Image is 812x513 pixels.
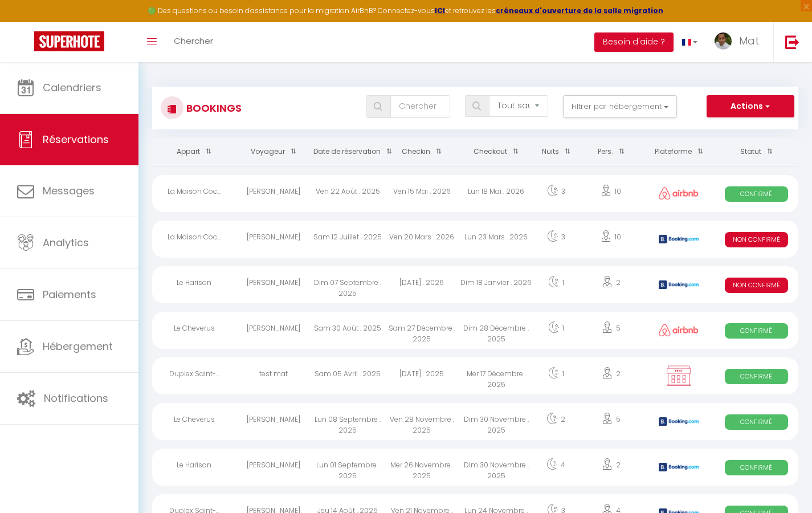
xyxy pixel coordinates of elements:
button: Ouvrir le widget de chat LiveChat [9,5,43,39]
a: ICI [435,6,445,15]
button: Filtrer par hébergement [563,95,677,118]
span: Messages [43,184,95,198]
span: Réservations [43,132,109,146]
span: Hébergement [43,339,113,353]
th: Sort by channel [643,138,715,166]
span: Chercher [174,35,213,47]
th: Sort by guest [236,138,310,166]
img: ... [715,32,732,50]
input: Chercher [390,95,450,118]
a: Chercher [165,22,222,62]
span: Calendriers [43,80,101,95]
th: Sort by nights [533,138,578,166]
th: Sort by checkout [459,138,533,166]
img: Super Booking [34,31,104,51]
button: Actions [707,95,794,118]
th: Sort by checkin [385,138,459,166]
a: créneaux d'ouverture de la salle migration [496,6,663,15]
span: Analytics [43,235,89,250]
img: logout [785,35,799,49]
span: Notifications [44,391,108,405]
th: Sort by people [578,138,643,166]
span: Paiements [43,287,96,302]
th: Sort by status [715,138,798,166]
th: Sort by rentals [152,138,236,166]
th: Sort by booking date [311,138,385,166]
button: Besoin d'aide ? [594,32,674,52]
span: Mat [739,34,759,48]
a: ... Mat [706,22,773,62]
h3: Bookings [183,95,242,121]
